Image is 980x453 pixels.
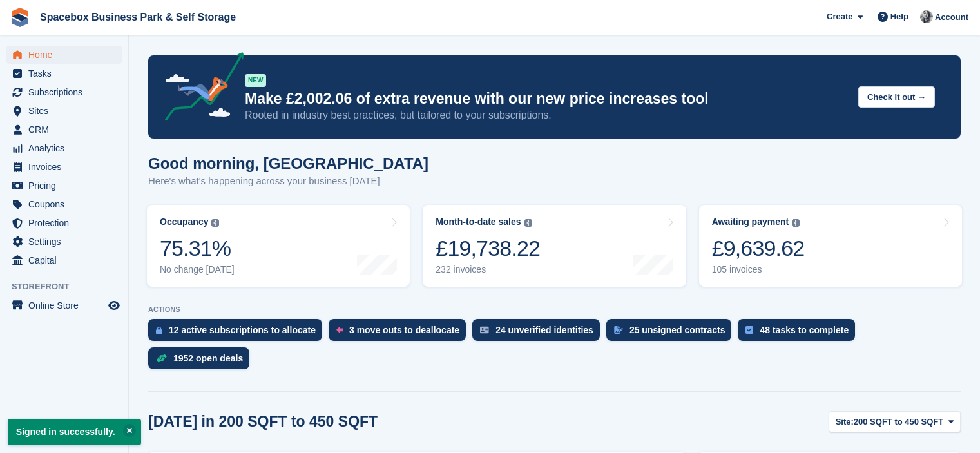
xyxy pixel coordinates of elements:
div: 24 unverified identities [495,325,593,335]
a: menu [6,296,122,314]
span: Sites [28,102,106,120]
a: menu [6,195,122,213]
span: Analytics [28,139,106,157]
span: Storefront [12,280,128,293]
a: Preview store [106,298,122,313]
a: 1952 open deals [148,347,256,376]
span: Capital [28,251,106,269]
img: move_outs_to_deallocate_icon-f764333ba52eb49d3ac5e1228854f67142a1ed5810a6f6cc68b1a99e826820c5.svg [336,326,343,334]
button: Site: 200 SQFT to 450 SQFT [829,411,961,432]
a: menu [6,46,122,64]
div: £19,738.22 [436,235,540,262]
div: 105 invoices [712,264,805,275]
button: Check it out → [858,86,935,108]
a: menu [6,120,122,139]
div: Month-to-date sales [436,217,521,227]
div: No change [DATE] [160,264,235,275]
p: Make £2,002.06 of extra revenue with our new price increases tool [245,90,848,108]
a: menu [6,83,122,101]
img: SUDIPTA VIRMANI [920,10,933,23]
p: Signed in successfully. [8,419,141,445]
a: menu [6,64,122,82]
a: menu [6,177,122,195]
span: Site: [836,416,854,429]
img: icon-info-grey-7440780725fd019a000dd9b08b2336e03edf1995a4989e88bcd33f0948082b44.svg [524,219,532,227]
span: Pricing [28,177,106,195]
a: menu [6,102,122,120]
a: menu [6,214,122,232]
span: CRM [28,120,106,139]
span: Online Store [28,296,106,314]
a: 48 tasks to complete [738,319,861,347]
img: deal-1b604bf984904fb50ccaf53a9ad4b4a5d6e5aea283cecdc64d6e3604feb123c2.svg [156,354,167,363]
a: menu [6,158,122,176]
p: Rooted in industry best practices, but tailored to your subscriptions. [245,108,848,122]
div: 25 unsigned contracts [629,325,725,335]
span: Coupons [28,195,106,213]
a: 3 move outs to deallocate [329,319,472,347]
img: active_subscription_to_allocate_icon-d502201f5373d7db506a760aba3b589e785aa758c864c3986d89f69b8ff3... [156,326,162,334]
img: price-adjustments-announcement-icon-8257ccfd72463d97f412b2fc003d46551f7dbcb40ab6d574587a9cd5c0d94... [154,52,244,126]
span: Home [28,46,106,64]
a: menu [6,251,122,269]
img: icon-info-grey-7440780725fd019a000dd9b08b2336e03edf1995a4989e88bcd33f0948082b44.svg [211,219,219,227]
img: icon-info-grey-7440780725fd019a000dd9b08b2336e03edf1995a4989e88bcd33f0948082b44.svg [792,219,800,227]
a: Occupancy 75.31% No change [DATE] [147,205,410,287]
p: Here's what's happening across your business [DATE] [148,174,428,189]
span: Settings [28,233,106,251]
a: Awaiting payment £9,639.62 105 invoices [699,205,962,287]
img: contract_signature_icon-13c848040528278c33f63329250d36e43548de30e8caae1d1a13099fd9432cc5.svg [614,326,623,334]
div: 75.31% [160,235,235,262]
div: 3 move outs to deallocate [349,325,459,335]
a: 25 unsigned contracts [606,319,738,347]
div: 48 tasks to complete [760,325,849,335]
div: NEW [245,74,266,87]
a: menu [6,139,122,157]
div: 1952 open deals [173,353,243,363]
span: 200 SQFT to 450 SQFT [854,416,943,429]
div: 232 invoices [436,264,540,275]
img: task-75834270c22a3079a89374b754ae025e5fb1db73e45f91037f5363f120a921f8.svg [745,326,753,334]
img: verify_identity-adf6edd0f0f0b5bbfe63781bf79b02c33cf7c696d77639b501bdc392416b5a36.svg [480,326,489,334]
div: Occupancy [160,217,208,227]
span: Protection [28,214,106,232]
a: Month-to-date sales £19,738.22 232 invoices [423,205,686,287]
div: £9,639.62 [712,235,805,262]
div: 12 active subscriptions to allocate [169,325,316,335]
span: Subscriptions [28,83,106,101]
img: stora-icon-8386f47178a22dfd0bd8f6a31ec36ba5ce8667c1dd55bd0f319d3a0aa187defe.svg [10,8,30,27]
span: Tasks [28,64,106,82]
p: ACTIONS [148,305,961,314]
a: menu [6,233,122,251]
a: 24 unverified identities [472,319,606,347]
a: Spacebox Business Park & Self Storage [35,6,241,28]
a: 12 active subscriptions to allocate [148,319,329,347]
span: Help [890,10,908,23]
h1: Good morning, [GEOGRAPHIC_DATA] [148,155,428,172]
div: Awaiting payment [712,217,789,227]
span: Invoices [28,158,106,176]
h2: [DATE] in 200 SQFT to 450 SQFT [148,413,378,430]
span: Account [935,11,968,24]
span: Create [827,10,852,23]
